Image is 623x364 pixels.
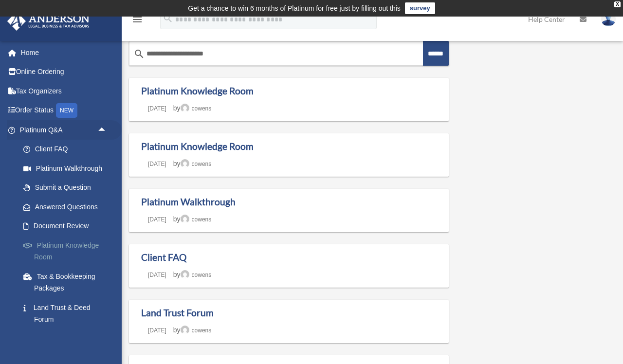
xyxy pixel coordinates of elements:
[14,298,122,329] a: Land Trust & Deed Forum
[14,267,122,298] a: Tax & Bookkeeping Packages
[4,12,92,31] img: Anderson Advisors Platinum Portal
[141,216,173,223] a: [DATE]
[14,236,122,267] a: Platinum Knowledge Room
[131,14,143,25] i: menu
[141,196,236,207] a: Platinum Walkthrough
[173,326,211,334] span: by
[405,2,435,14] a: survey
[181,105,212,112] a: cowens
[181,327,212,334] a: cowens
[181,161,212,167] a: cowens
[141,105,173,112] a: [DATE]
[181,216,212,223] a: cowens
[14,329,122,348] a: Portal Feedback
[141,161,173,167] a: [DATE]
[163,13,173,24] i: search
[7,43,117,62] a: Home
[7,120,122,140] a: Platinum Q&Aarrow_drop_up
[141,272,173,278] a: [DATE]
[188,2,401,14] div: Get a chance to win 6 months of Platinum for free just by filling out this
[601,12,616,26] img: User Pic
[14,178,122,198] a: Submit a Question
[141,307,214,318] a: Land Trust Forum
[173,104,211,112] span: by
[56,103,77,118] div: NEW
[141,141,254,152] a: Platinum Knowledge Room
[14,217,122,236] a: Document Review
[14,197,122,217] a: Answered Questions
[7,62,122,82] a: Online Ordering
[7,101,122,121] a: Order StatusNEW
[141,252,186,263] a: Client FAQ
[173,271,211,278] span: by
[181,272,212,278] a: cowens
[7,81,122,101] a: Tax Organizers
[14,140,122,159] a: Client FAQ
[14,159,122,178] a: Platinum Walkthrough
[97,120,117,140] span: arrow_drop_up
[131,17,143,25] a: menu
[173,215,211,223] span: by
[141,327,173,334] a: [DATE]
[133,48,145,60] i: search
[141,85,254,96] a: Platinum Knowledge Room
[614,1,621,7] div: close
[173,160,211,167] span: by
